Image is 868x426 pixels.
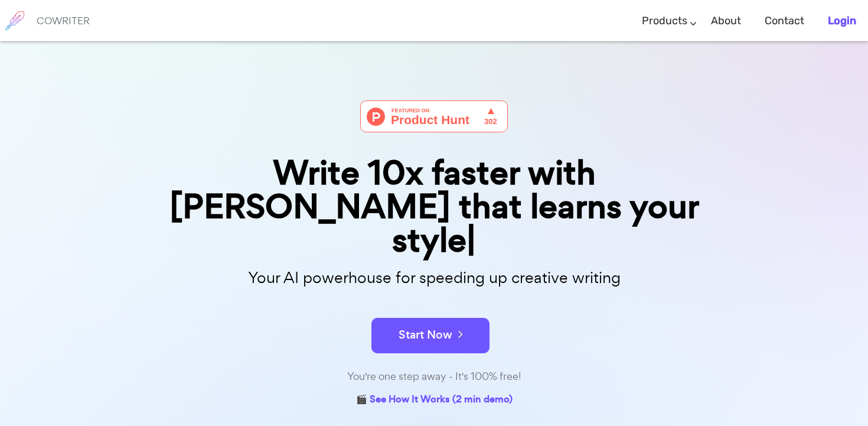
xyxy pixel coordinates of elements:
[139,265,729,291] p: Your AI powerhouse for speeding up creative writing
[642,4,687,38] a: Products
[139,368,729,385] div: You're one step away - It's 100% free!
[711,4,741,38] a: About
[765,4,804,38] a: Contact
[828,14,856,27] b: Login
[371,318,490,353] button: Start Now
[139,156,729,258] div: Write 10x faster with [PERSON_NAME] that learns your style
[828,4,856,38] a: Login
[356,391,513,409] a: 🎬 See How It Works (2 min demo)
[360,100,508,132] img: Cowriter - Your AI buddy for speeding up creative writing | Product Hunt
[37,15,90,26] h6: COWRITER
